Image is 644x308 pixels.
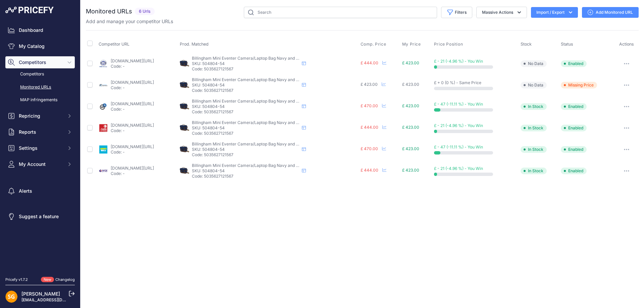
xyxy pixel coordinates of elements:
[402,125,419,130] span: £ 423.00
[561,168,587,174] span: Enabled
[192,104,299,109] p: SKU: 504804-54
[434,42,464,47] button: Price Position
[434,144,483,149] span: £ - 47 (-11.11 %) - You Win
[111,166,154,171] a: [DOMAIN_NAME][URL]
[111,107,154,112] p: Code: -
[361,146,378,151] span: £ 470.00
[361,42,388,47] button: Comp. Price
[111,123,154,128] a: [DOMAIN_NAME][URL]
[192,56,315,61] span: Billingham Mini Eventer Camera/Laptop Bag Navy and Chocolate
[5,40,75,52] a: My Catalog
[192,82,299,88] p: SKU: 504804-54
[361,42,386,47] span: Comp. Price
[561,103,587,110] span: Enabled
[21,291,60,297] a: [PERSON_NAME]
[5,126,75,138] button: Reports
[192,66,299,72] p: Code: 5035627121567
[531,7,578,18] button: Import / Export
[192,163,315,168] span: Billingham Mini Eventer Camera/Laptop Bag Navy and Chocolate
[192,61,299,66] p: SKU: 504804-54
[561,82,597,88] span: Missing Price
[402,103,419,108] span: £ 423.00
[434,59,483,64] span: £ - 21 (-4.96 %) - You Win
[434,102,483,107] span: £ - 47 (-11.11 %) - You Win
[192,152,299,158] p: Code: 5035627121567
[192,141,315,146] span: Billingham Mini Eventer Camera/Laptop Bag Navy and Chocolate
[521,103,547,110] span: In Stock
[111,85,154,90] p: Code: -
[561,60,587,67] span: Enabled
[192,99,315,104] span: Billingham Mini Eventer Camera/Laptop Bag Navy and Chocolate
[521,60,547,67] span: No Data
[582,7,639,18] a: Add Monitored URL
[402,146,419,151] span: £ 423.00
[5,142,75,154] button: Settings
[521,82,547,88] span: No Data
[5,158,75,170] button: My Account
[111,144,154,149] a: [DOMAIN_NAME][URL]
[402,42,421,47] span: My Price
[619,42,634,47] span: Actions
[192,109,299,115] p: Code: 5035627121567
[521,42,532,47] span: Stock
[111,149,154,155] p: Code: -
[192,147,299,152] p: SKU: 504804-54
[192,125,299,131] p: SKU: 504804-54
[5,94,75,106] a: MAP infringements
[99,42,129,47] span: Competitor URL
[41,277,54,283] span: New
[361,168,378,173] span: £ 444.00
[111,128,154,133] p: Code: -
[5,277,28,283] div: Pricefy v1.7.2
[244,7,437,18] input: Search
[361,125,378,130] span: £ 444.00
[192,120,315,125] span: Billingham Mini Eventer Camera/Laptop Bag Navy and Chocolate
[111,171,154,176] p: Code: -
[561,42,573,47] span: Status
[55,277,75,282] a: Changelog
[192,77,315,82] span: Billingham Mini Eventer Camera/Laptop Bag Navy and Chocolate
[19,113,63,119] span: Repricing
[402,82,419,87] span: £ 423.00
[19,145,63,151] span: Settings
[86,7,132,16] h2: Monitored URLs
[434,123,483,128] span: £ - 21 (-4.96 %) - You Win
[5,185,75,197] a: Alerts
[111,80,154,85] a: [DOMAIN_NAME][URL]
[5,210,75,223] a: Suggest a feature
[476,7,527,18] button: Massive Actions
[361,103,378,108] span: £ 470.00
[521,146,547,153] span: In Stock
[402,168,419,173] span: £ 423.00
[402,60,419,65] span: £ 423.00
[434,166,483,171] span: £ - 21 (-4.96 %) - You Win
[5,110,75,122] button: Repricing
[180,42,209,47] span: Prod. Matched
[19,129,63,135] span: Reports
[111,58,154,63] a: [DOMAIN_NAME][URL]
[192,131,299,136] p: Code: 5035627121567
[86,18,173,25] p: Add and manage your competitor URLs
[521,125,547,131] span: In Stock
[135,8,155,15] span: 6 Urls
[434,80,481,85] span: £ + 0 (0 %) - Same Price
[5,56,75,68] button: Competitors
[21,297,92,302] a: [EMAIL_ADDRESS][DOMAIN_NAME]
[5,24,75,269] nav: Sidebar
[561,125,587,131] span: Enabled
[19,161,63,168] span: My Account
[192,174,299,179] p: Code: 5035627121567
[441,7,472,18] button: Filters
[19,59,63,66] span: Competitors
[521,168,547,174] span: In Stock
[5,7,54,13] img: Pricefy Logo
[434,42,463,47] span: Price Position
[5,68,75,80] a: Competitors
[111,64,154,69] p: Code: -
[111,101,154,106] a: [DOMAIN_NAME][URL]
[5,81,75,93] a: Monitored URLs
[361,60,378,65] span: £ 444.00
[5,24,75,36] a: Dashboard
[402,42,422,47] button: My Price
[361,82,378,87] span: £ 423.00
